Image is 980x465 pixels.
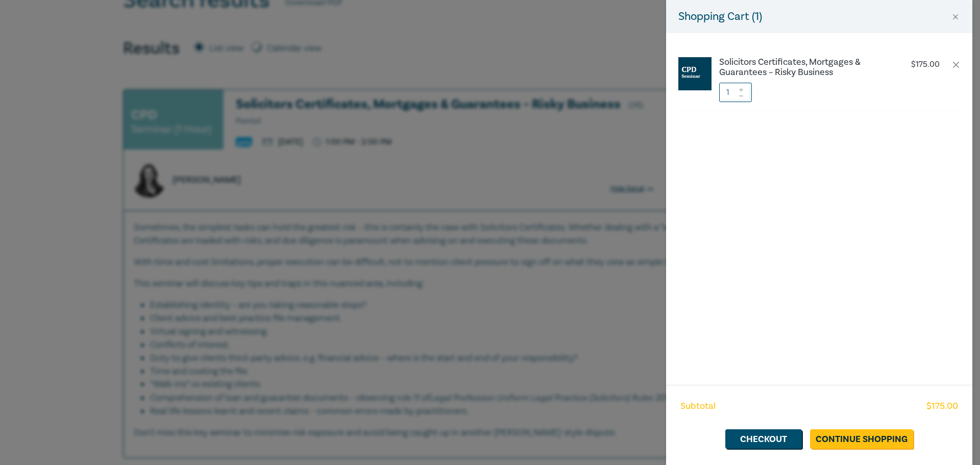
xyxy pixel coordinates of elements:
button: Close [951,12,960,21]
a: Solicitors Certificates, Mortgages & Guarantees – Risky Business [719,57,889,78]
span: Subtotal [680,400,716,413]
a: Checkout [725,429,802,449]
a: Continue Shopping [810,429,913,449]
img: CPD%20Seminar.jpg [678,57,712,90]
p: $ 175.00 [911,60,940,69]
span: $ 175.00 [926,400,958,413]
h5: Shopping Cart ( 1 ) [678,8,762,25]
input: 1 [719,83,752,102]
